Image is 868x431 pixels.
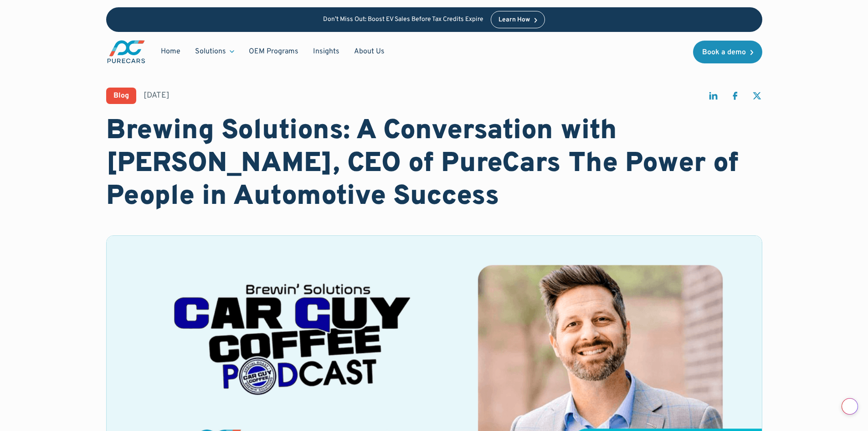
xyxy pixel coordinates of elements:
div: [DATE] [144,90,169,101]
a: About Us [347,43,392,60]
img: purecars logo [106,39,146,64]
div: Solutions [188,43,241,60]
div: Solutions [195,47,226,57]
a: OEM Programs [241,43,306,60]
a: Book a demo [693,41,762,63]
div: Learn How [498,17,530,23]
div: Blog [113,92,129,99]
a: share on facebook [729,90,740,105]
h1: Brewing Solutions: A Conversation with [PERSON_NAME], CEO of PureCars The Power of People in Auto... [106,115,762,213]
div: Book a demo [702,49,746,56]
a: Learn How [491,11,545,28]
a: share on twitter [751,90,762,105]
a: share on linkedin [708,90,719,105]
a: Home [154,43,188,60]
a: main [106,39,146,64]
p: Don’t Miss Out: Boost EV Sales Before Tax Credits Expire [323,16,483,24]
a: Insights [306,43,347,60]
